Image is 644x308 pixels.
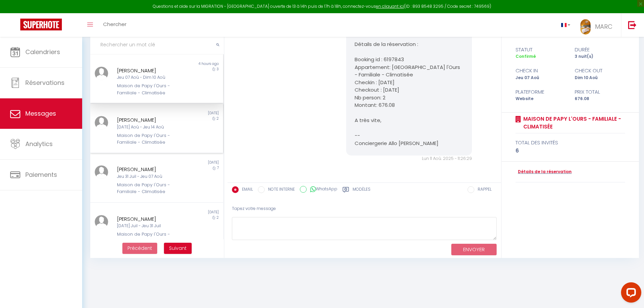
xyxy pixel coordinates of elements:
[217,116,219,121] span: 2
[117,116,186,124] div: [PERSON_NAME]
[95,67,108,80] img: ...
[117,74,186,81] div: Jeu 07 Aoû - Dim 10 Aoû
[117,182,186,195] div: Maison de Papy l'Ours - Familiale - Climatisée
[25,48,60,56] span: Calendriers
[157,111,223,116] div: [DATE]
[157,61,223,67] div: 4 hours ago
[570,75,629,81] div: Dim 10 Aoû
[628,21,637,29] img: logout
[570,67,629,75] div: check out
[570,46,629,54] div: durée
[376,3,404,9] a: en cliquant ici
[570,88,629,96] div: Prix total
[117,124,186,131] div: [DATE] Aoû - Jeu 14 Aoû
[117,82,186,96] div: Maison de Papy l'Ours - Familiale - Climatisée
[25,170,57,179] span: Paiements
[117,67,186,75] div: [PERSON_NAME]
[595,22,613,31] span: MARC
[570,96,629,102] div: 676.08
[580,19,591,34] img: ...
[217,215,219,220] span: 2
[103,21,126,28] span: Chercher
[511,67,570,75] div: check in
[122,243,157,254] button: Previous
[516,147,625,155] div: 6
[516,53,536,59] span: Confirmé
[511,46,570,54] div: statut
[239,186,253,194] label: EMAIL
[117,132,186,146] div: Maison de Papy l'Ours - Familiale - Climatisée
[90,35,224,54] input: Rechercher un mot clé
[511,75,570,81] div: Jeu 07 Aoû
[169,245,187,252] span: Suivant
[98,13,132,37] a: Chercher
[451,244,497,256] button: ENVOYER
[265,186,295,194] label: NOTE INTERNE
[127,245,152,252] span: Précédent
[616,280,644,308] iframe: LiveChat chat widget
[516,169,572,175] a: Détails de la réservation
[117,231,186,245] div: Maison de Papy l'Ours - Familiale - Climatisée
[307,186,337,193] label: WhatsApp
[95,215,108,229] img: ...
[217,165,219,170] span: 7
[25,78,65,87] span: Réservations
[346,156,472,162] div: Lun 11 Aoû. 2025 - 11:26:29
[217,67,219,72] span: 3
[95,165,108,179] img: ...
[25,140,53,148] span: Analytics
[117,165,186,173] div: [PERSON_NAME]
[511,88,570,96] div: Plateforme
[232,200,497,217] div: Tapez votre message
[25,109,56,118] span: Messages
[511,96,570,102] div: Website
[157,210,223,215] div: [DATE]
[516,139,625,147] div: total des invités
[164,243,192,254] button: Next
[117,173,186,180] div: Jeu 31 Juil - Jeu 07 Aoû
[117,215,186,223] div: [PERSON_NAME]
[570,53,629,60] div: 3 nuit(s)
[117,223,186,229] div: [DATE] Juil - Jeu 31 Juil
[20,19,62,30] img: Super Booking
[95,116,108,129] img: ...
[157,160,223,165] div: [DATE]
[575,13,621,37] a: ... MARC
[353,186,371,195] label: Modèles
[474,186,492,194] label: RAPPEL
[521,115,625,131] a: Maison de Papy l'Ours - Familiale - Climatisée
